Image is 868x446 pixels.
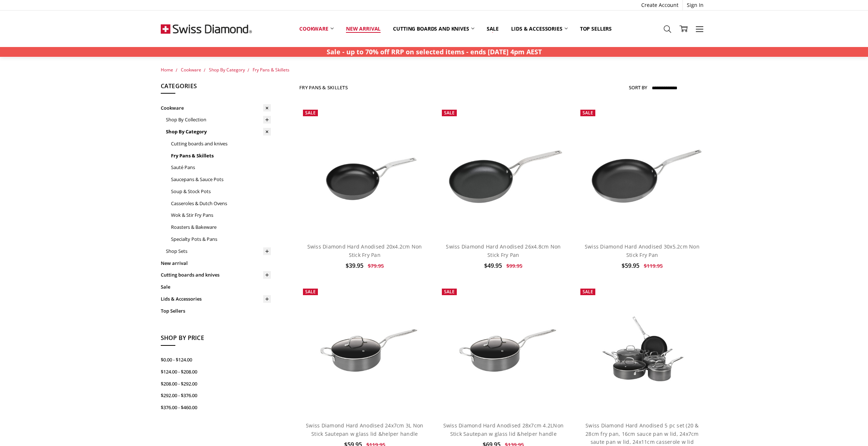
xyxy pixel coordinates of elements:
a: Cutting boards and knives [171,138,271,150]
span: Sale [583,289,593,295]
a: Top Sellers [574,21,618,37]
a: New arrival [340,21,387,37]
a: Shop By Category [166,126,271,138]
span: Sale [444,289,455,295]
a: Sauté Pans [171,161,271,173]
a: Casseroles & Dutch Ovens [171,197,271,210]
a: $208.00 - $292.00 [161,378,271,390]
span: $59.95 [622,262,639,270]
a: Sale [480,21,505,37]
a: Home [161,67,173,73]
a: Shop By Category [209,67,245,73]
a: Lids & Accessories [505,21,573,37]
a: Lids & Accessories [161,293,271,305]
a: Swiss Diamond Hard Anodised 5 pc set (20 & 28cm fry pan, 16cm sauce pan w lid, 24x7cm saute pan w... [577,285,707,415]
h5: Shop By Price [161,333,271,346]
img: Swiss Diamond Hard Anodised 24x7cm 3L Non Stick Sautepan w glass lid &helper handle [299,307,430,394]
a: $292.00 - $376.00 [161,390,271,402]
span: Sale [305,110,316,116]
a: Shop Sets [166,245,271,257]
a: Swiss Diamond Hard Anodised 30x5.2cm Non Stick Fry Pan [585,243,700,258]
a: Swiss Diamond Hard Anodised 26x4.8cm Non Stick Fry Pan [446,243,561,258]
a: Soup & Stock Pots [171,185,271,197]
a: Saucepans & Sauce Pots [171,173,271,185]
a: Swiss Diamond Hard Anodised 30x5.2cm Non Stick Fry Pan [577,106,707,236]
a: Swiss Diamond Hard Anodised 24x7cm 3L Non Stick Sautepan w glass lid &helper handle [306,422,423,437]
span: $39.95 [346,262,363,270]
a: Cookware [181,67,201,73]
a: Fry Pans & Skillets [253,67,289,73]
span: Sale [583,110,593,116]
a: Cookware [161,102,271,114]
a: $124.00 - $208.00 [161,366,271,378]
img: Swiss Diamond Hard Anodised 30x5.2cm Non Stick Fry Pan [577,128,707,215]
a: Swiss Diamond Hard Anodised 26x4.8cm Non Stick Fry Pan [438,106,569,236]
h1: Fry Pans & Skillets [299,85,348,90]
span: Sale [305,289,316,295]
img: Swiss Diamond Hard Anodised 28x7cm 4.2LNon Stick Sautepan w glass lid &helper handle [438,307,569,394]
span: Sale [444,110,455,116]
a: Top Sellers [161,305,271,317]
span: $99.95 [506,262,522,269]
a: Sale [161,281,271,293]
a: $0.00 - $124.00 [161,354,271,366]
a: Cutting boards and knives [161,269,271,281]
img: Swiss Diamond Hard Anodised 5 pc set (20 & 28cm fry pan, 16cm sauce pan w lid, 24x7cm saute pan w... [577,306,707,394]
a: $376.00 - $460.00 [161,402,271,414]
a: Swiss Diamond Hard Anodised 5 pc set (20 & 28cm fry pan, 16cm sauce pan w lid, 24x7cm saute pan w... [585,422,699,445]
img: Swiss Diamond Hard Anodised 26x4.8cm Non Stick Fry Pan [438,128,569,215]
a: New arrival [161,257,271,269]
a: Swiss Diamond Hard Anodised 20x4.2cm Non Stick Fry Pan [307,243,422,258]
a: Swiss Diamond Hard Anodised 28x7cm 4.2LNon Stick Sautepan w glass lid &helper handle [443,422,564,437]
a: Specialty Pots & Pans [171,233,271,245]
a: Fry Pans & Skillets [171,150,271,162]
a: Wok & Stir Fry Pans [171,209,271,221]
span: $79.95 [368,262,384,269]
a: Shop By Collection [166,114,271,126]
span: $49.95 [484,262,502,270]
a: Roasters & Bakeware [171,221,271,233]
h5: Categories [161,82,271,94]
label: Sort By [629,82,647,93]
a: Swiss Diamond Hard Anodised 24x7cm 3L Non Stick Sautepan w glass lid &helper handle [299,285,430,415]
a: Cutting boards and knives [387,21,480,37]
span: $119.95 [644,262,663,269]
img: Free Shipping On Every Order [161,11,252,47]
a: Swiss Diamond Hard Anodised 20x4.2cm Non Stick Fry Pan [299,106,430,236]
strong: Sale - up to 70% off RRP on selected items - ends [DATE] 4pm AEST [327,47,542,56]
a: Swiss Diamond Hard Anodised 28x7cm 4.2LNon Stick Sautepan w glass lid &helper handle [438,285,569,415]
img: Swiss Diamond Hard Anodised 20x4.2cm Non Stick Fry Pan [299,128,430,215]
a: Cookware [293,21,340,37]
